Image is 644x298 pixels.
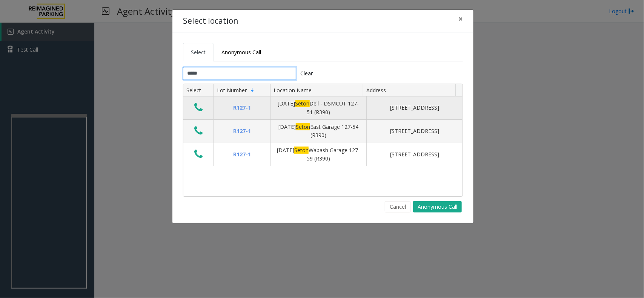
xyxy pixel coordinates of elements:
button: Cancel [385,201,411,212]
button: Clear [296,67,317,80]
span: Select [191,49,206,56]
span: Anonymous Call [221,49,261,56]
ul: Tabs [183,43,463,61]
span: Sortable [249,87,255,93]
button: Close [453,10,468,28]
span: Address [366,87,386,94]
div: [STREET_ADDRESS] [371,127,458,135]
div: [DATE] East Garage 127-54 (R390) [275,123,362,140]
div: [STREET_ADDRESS] [371,104,458,112]
span: Seton [296,123,310,130]
span: Seton [295,100,310,107]
button: Anonymous Call [413,201,462,212]
span: Location Name [274,87,312,94]
th: Select [183,84,214,97]
div: [DATE] Wabash Garage 127-59 (R390) [275,146,362,163]
h4: Select location [183,15,238,27]
span: Seton [294,147,309,154]
span: Lot Number [217,87,247,94]
div: Data table [183,84,463,196]
div: R127-1 [218,104,266,112]
div: R127-1 [218,150,266,159]
div: R127-1 [218,127,266,135]
div: [STREET_ADDRESS] [371,150,458,159]
span: × [458,14,463,24]
div: [DATE] Dell - DSMCUT 127-51 (R390) [275,99,362,116]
